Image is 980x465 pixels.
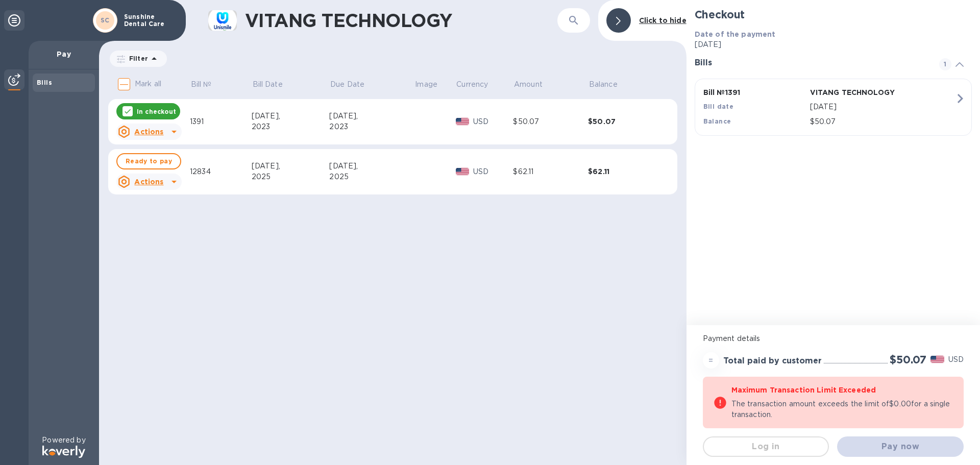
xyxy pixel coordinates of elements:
[37,79,52,86] b: Bills
[456,168,470,175] img: USD
[134,178,163,186] u: Actions
[810,87,913,97] p: VITANG TECHNOLOGY
[329,121,414,132] div: 2023
[639,16,687,25] b: Click to hide
[42,446,85,458] img: Logo
[191,79,212,90] p: Bill №
[191,79,225,90] span: Bill №
[125,54,148,63] p: Filter
[703,333,964,344] p: Payment details
[415,79,437,90] p: Image
[473,116,513,127] p: USD
[190,116,252,127] div: 1391
[134,128,163,136] u: Actions
[456,79,488,90] p: Currency
[135,79,161,89] p: Mark all
[514,79,543,90] p: Amount
[703,352,719,369] div: =
[456,118,470,125] img: USD
[588,166,663,177] div: $62.11
[252,161,330,172] div: [DATE],
[513,166,588,177] div: $62.11
[703,117,731,125] b: Balance
[101,16,110,24] b: SC
[948,354,964,365] p: USD
[37,49,91,59] p: Pay
[939,58,951,70] span: 1
[589,79,618,90] p: Balance
[116,153,181,169] button: Ready to pay
[330,79,378,90] span: Due Date
[695,58,927,68] h3: Bills
[330,79,364,90] p: Due Date
[890,353,926,366] h2: $50.07
[245,10,557,31] h1: VITANG TECHNOLOGY
[731,399,953,420] p: The transaction amount exceeds the limit of $0.00 for a single transaction.
[329,161,414,172] div: [DATE],
[190,166,252,177] div: 12834
[588,116,663,127] div: $50.07
[473,166,513,177] p: USD
[810,116,955,127] p: $50.07
[695,39,972,50] p: [DATE]
[124,13,175,28] p: Sunshine Dental Care
[695,79,972,136] button: Bill №1391VITANG TECHNOLOGYBill date[DATE]Balance$50.07
[252,111,330,121] div: [DATE],
[253,79,296,90] span: Bill Date
[253,79,283,90] p: Bill Date
[589,79,631,90] span: Balance
[514,79,556,90] span: Amount
[126,155,172,167] span: Ready to pay
[695,30,776,38] b: Date of the payment
[329,172,414,182] div: 2025
[137,107,176,116] p: In checkout
[513,116,588,127] div: $50.07
[930,356,944,363] img: USD
[252,121,330,132] div: 2023
[329,111,414,121] div: [DATE],
[810,102,955,112] p: [DATE]
[703,103,734,110] b: Bill date
[723,356,822,366] h3: Total paid by customer
[703,87,806,97] p: Bill № 1391
[252,172,330,182] div: 2025
[42,435,85,446] p: Powered by
[695,8,972,21] h2: Checkout
[731,386,876,394] b: Maximum Transaction Limit Exceeded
